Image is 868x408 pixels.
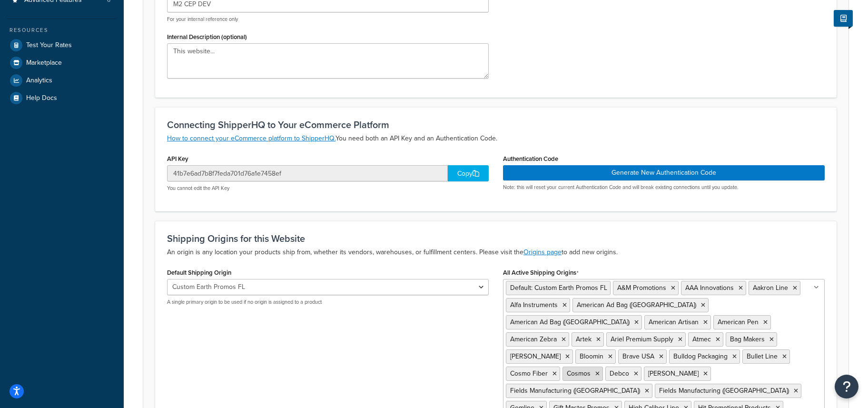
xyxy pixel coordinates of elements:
span: Debco [610,368,629,378]
span: Atmec [692,334,711,344]
p: A single primary origin to be used if no origin is assigned to a product [167,299,489,306]
label: Default Shipping Origin [167,269,231,276]
label: API Key [167,155,188,162]
span: Marketplace [26,59,62,67]
button: Open Resource Center [835,375,858,398]
span: American Pen [718,317,759,327]
div: Resources [7,26,117,34]
p: An origin is any location your products ship from, whether its vendors, warehouses, or fulfillmen... [167,247,825,258]
button: Generate New Authentication Code [503,165,825,180]
h3: Shipping Origins for this Website [167,233,825,244]
div: Copy [448,165,489,181]
span: Cosmos [567,368,591,378]
p: You need both an API Key and an Authentication Code. [167,133,825,144]
span: Default: Custom Earth Promos FL [510,283,607,293]
span: American Ad Bag ([GEOGRAPHIC_DATA]) [510,317,630,327]
span: AAA Innovations [685,283,734,293]
span: American Zebra [510,334,557,344]
p: You cannot edit the API Key [167,185,489,192]
span: Bulldog Packaging [673,351,728,361]
a: How to connect your eCommerce platform to ShipperHQ. [167,133,335,143]
p: Note: this will reset your current Authentication Code and will break existing connections until ... [503,184,825,191]
span: Aakron Line [753,283,788,293]
textarea: This website... [167,43,489,79]
a: Origins page [523,247,562,257]
span: Bloomin [580,351,603,361]
span: Fields Manufacturing ([GEOGRAPHIC_DATA]) [510,386,640,396]
a: Analytics [7,72,117,89]
h3: Connecting ShipperHQ to Your eCommerce Platform [167,119,825,130]
p: For your internal reference only [167,16,489,23]
span: American Artisan [649,317,699,327]
label: Internal Description (optional) [167,33,247,40]
span: Artek [576,334,592,344]
span: Alfa Instruments [510,300,558,310]
a: Help Docs [7,90,117,107]
span: [PERSON_NAME] [510,351,561,361]
span: Fields Manufacturing ([GEOGRAPHIC_DATA]) [659,386,789,396]
label: Authentication Code [503,155,558,162]
span: Analytics [26,77,52,85]
span: American Ad Bag ([GEOGRAPHIC_DATA]) [577,300,696,310]
span: Bag Makers [730,334,765,344]
a: Test Your Rates [7,37,117,54]
span: Help Docs [26,94,57,102]
span: A&M Promotions [617,283,666,293]
span: Ariel Premium Supply [611,334,673,344]
label: All Active Shipping Origins [503,269,579,277]
span: Bullet Line [747,351,778,361]
button: Show Help Docs [834,10,853,27]
span: Brave USA [622,351,654,361]
a: Marketplace [7,54,117,71]
span: Cosmo Fiber [510,368,548,378]
span: Test Your Rates [26,41,72,50]
span: [PERSON_NAME] [648,368,699,378]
